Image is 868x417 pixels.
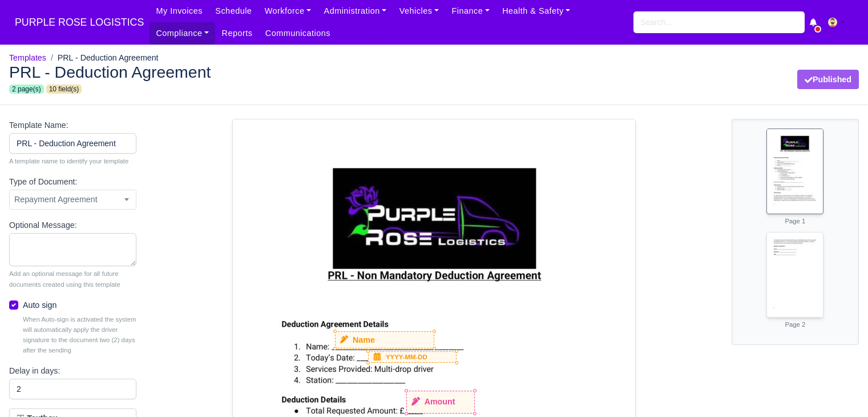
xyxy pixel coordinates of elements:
label: Optional Message: [9,219,77,232]
span: Repayment Agreement [10,193,136,207]
small: Add an optional message for all future documents created using this template [9,268,136,289]
button: Published [797,70,859,89]
span: 2 page(s) [9,85,44,94]
label: Template Name: [9,119,68,132]
iframe: Chat Widget [811,362,868,417]
h2: PRL - Deduction Agreement [9,64,426,80]
span: PURPLE ROSE LOGISTICS [9,11,150,34]
span: Repayment Agreement [9,190,136,210]
label: Type of Document: [9,175,77,189]
label: Auto sign [23,299,56,312]
a: PURPLE ROSE LOGISTICS [9,11,150,34]
div: Name [336,332,434,348]
a: Communications [259,22,337,45]
small: Page 2 [785,321,805,328]
a: Templates [9,53,46,62]
input: Search... [633,11,805,33]
small: A template name to identify your template [9,156,136,166]
li: PRL - Deduction Agreement [46,51,159,65]
span: 10 field(s) [46,85,82,94]
a: Compliance [150,22,215,45]
small: When Auto-sign is activated the system will automatically apply the driver signature to the docum... [23,314,136,356]
a: Reports [215,22,259,45]
small: YYYY-MM-DD [386,352,427,362]
small: Page 1 [785,218,805,224]
div: PRL - Deduction Agreement [1,55,867,105]
div: Amount [407,391,474,413]
label: Delay in days: [9,364,60,378]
